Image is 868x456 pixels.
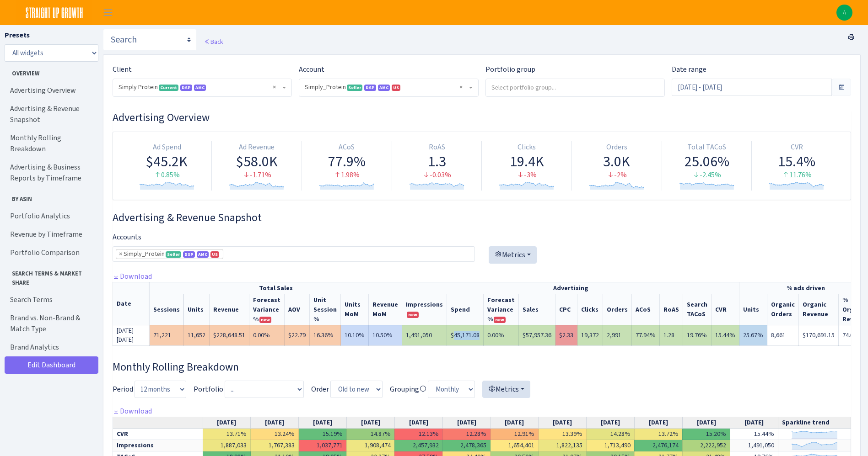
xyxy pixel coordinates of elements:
th: [DATE] [491,417,539,429]
a: Advertising & Revenue Snapshot [5,100,96,129]
input: Select portfolio group... [486,79,664,95]
th: AOV [285,294,310,325]
div: Orders [576,142,658,153]
a: Download [113,406,152,416]
td: 1,713,490 [587,440,635,451]
th: Sparkline trend [778,417,851,429]
a: Search Terms [5,291,96,309]
div: 25.06% [666,153,748,170]
th: Units [739,294,767,325]
div: 1.98% [306,170,388,180]
td: 1,491,050 [402,325,447,345]
button: Metrics [489,246,537,264]
td: 13.24% [251,429,299,440]
div: -3% [485,170,568,180]
h3: Widget #1 [113,111,851,124]
span: new [407,312,419,318]
div: Clicks [485,142,568,153]
td: 1,037,771 [299,440,347,451]
td: 8,661 [767,325,799,345]
td: 77.94% [632,325,660,345]
a: Advertising & Business Reports by Timeframe [5,158,96,187]
span: DSP [364,85,376,91]
td: 14.87% [346,429,394,440]
td: 1,908,474 [346,440,394,451]
label: Order [311,384,329,395]
td: 10.50% [369,325,402,345]
label: Accounts [113,232,141,243]
td: 14.28% [587,429,635,440]
th: [DATE] [730,417,778,429]
td: $2.33 [555,325,577,345]
span: US [392,85,400,91]
a: Brand vs. Non-Brand & Match Type [5,309,96,338]
span: DSP [183,251,195,258]
td: 15.44% [730,429,778,440]
th: Clicks [577,294,603,325]
div: Ad Spend [126,142,208,153]
div: 11.76% [755,170,838,180]
div: Total TACoS [666,142,748,153]
a: Edit Dashboard [5,356,98,374]
td: 1,822,135 [539,440,587,451]
td: 71,221 [150,325,184,345]
div: $58.0K [216,153,298,170]
td: 1,767,383 [251,440,299,451]
th: Organic Revenue [799,294,839,325]
td: 16.36% [310,325,341,345]
h3: Widget #2 [113,211,851,224]
td: 1.28 [660,325,683,345]
span: US [210,251,219,258]
td: 13.72% [634,429,682,440]
td: 2,457,932 [394,440,442,451]
div: 1.3 [396,153,478,170]
div: -2.45% [666,170,748,180]
span: AMC [378,85,390,91]
div: CVR [755,142,838,153]
span: DSP [180,85,192,91]
td: 12.91% [491,429,539,440]
th: Impressions [402,294,447,325]
div: -0.03% [396,170,478,180]
th: ACoS [632,294,660,325]
th: Unit Session % [310,294,341,325]
th: CVR [712,294,739,325]
span: Simply_Protein <span class="badge badge-success">Seller</span><span class="badge badge-primary">D... [299,79,478,96]
th: [DATE] [587,417,635,429]
a: Revenue by Timeframe [5,225,96,244]
span: Remove all items [273,83,276,92]
div: 0.85% [126,170,208,180]
div: 77.9% [306,153,388,170]
th: Organic Orders [767,294,799,325]
a: Monthly Rolling Breakdown [5,129,96,158]
span: Simply_Protein <span class="badge badge-success">Seller</span><span class="badge badge-primary">D... [305,83,467,92]
th: Advertising [402,282,739,294]
th: Revenue Forecast Variance % [249,294,285,325]
th: [DATE] [346,417,394,429]
h3: Widget #38 [113,361,851,374]
th: [DATE] [299,417,347,429]
td: 13.71% [203,429,251,440]
th: [DATE] [442,417,491,429]
label: Presets [5,30,30,41]
div: $45.2K [126,153,208,170]
li: Simply_Protein <span class="badge badge-success">Seller</span><span class="badge badge-primary">D... [116,249,223,259]
label: Portfolio [194,384,223,395]
span: By ASIN [5,191,96,203]
td: 1,887,033 [203,440,251,451]
a: Back [204,37,223,46]
td: 2,476,174 [634,440,682,451]
td: 12.13% [394,429,442,440]
td: 11,652 [184,325,210,345]
span: Search Terms & Market Share [5,265,96,286]
a: Download [113,271,152,281]
th: Total Sales [150,282,402,294]
button: Toggle navigation [97,5,119,20]
th: Revenue [210,294,249,325]
label: Date range [672,64,706,75]
td: $45,171.08 [447,325,484,345]
label: Portfolio group [485,64,535,75]
div: -1.71% [216,170,298,180]
td: 1,491,050 [730,440,778,451]
th: Date [113,282,150,325]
